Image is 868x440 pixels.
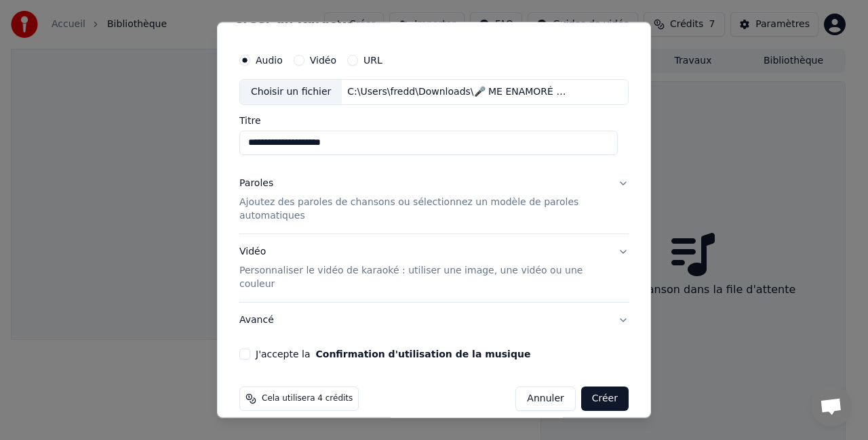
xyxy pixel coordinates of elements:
[581,387,629,411] button: Créer
[515,387,575,411] button: Annuler
[310,56,336,66] label: Vidéo
[239,196,607,223] p: Ajoutez des paroles de chansons ou sélectionnez un modèle de paroles automatiques
[315,349,530,359] button: J'accepte la
[239,177,273,190] div: Paroles
[234,14,634,26] h2: Créer un Karaoké
[262,393,353,404] span: Cela utilisera 4 crédits
[363,56,382,66] label: URL
[256,349,530,359] label: J'accepte la
[239,166,629,234] button: ParolesAjoutez des paroles de chansons ou sélectionnez un modèle de paroles automatiques
[239,264,607,291] p: Personnaliser le vidéo de karaoké : utiliser une image, une vidéo ou une couleur
[239,116,629,125] label: Titre
[239,303,629,338] button: Avancé
[239,245,607,291] div: Vidéo
[342,86,572,100] div: C:\Users\fredd\Downloads\🎤 ME ENAMORÉ - RIDSA - KARAOKÉ avec Paroles Version Officielle 2025 #kar...
[240,81,342,105] div: Choisir un fichier
[239,234,629,302] button: VidéoPersonnaliser le vidéo de karaoké : utiliser une image, une vidéo ou une couleur
[256,56,283,66] label: Audio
